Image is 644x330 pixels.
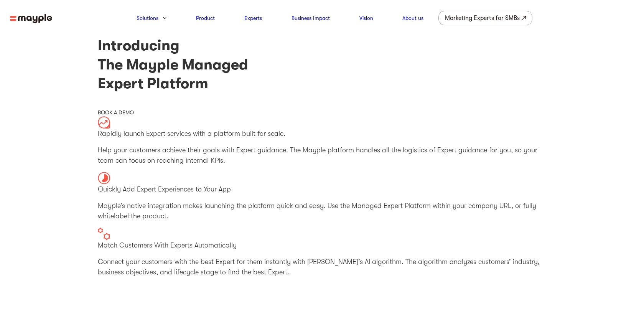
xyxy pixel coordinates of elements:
p: Match Customers With Experts Automatically [98,240,547,251]
h1: Introducing The Mayple Managed Expert Platform [98,36,547,93]
a: Product [196,13,215,23]
a: Marketing Experts for SMBs [438,11,532,25]
p: Help your customers achieve their goals with Expert guidance. The Mayple platform handles all the... [98,145,547,166]
a: Vision [359,13,373,23]
img: mayple-logo [10,14,52,23]
p: Connect your customers with the best Expert for them instantly with [PERSON_NAME]’s AI algorithm.... [98,257,547,277]
a: Solutions [137,13,158,23]
a: About us [402,13,423,23]
div: BOOK A DEMO [98,109,547,116]
div: Marketing Experts for SMBs [445,13,520,23]
p: Quickly Add Expert Experiences to Your App [98,184,547,195]
img: arrow-down [163,17,166,19]
a: Experts [244,13,262,23]
a: Business Impact [292,13,330,23]
p: Rapidly launch Expert services with a platform built for scale. [98,129,547,139]
p: Mayple’s native integration makes launching the platform quick and easy. Use the Managed Expert P... [98,201,547,221]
